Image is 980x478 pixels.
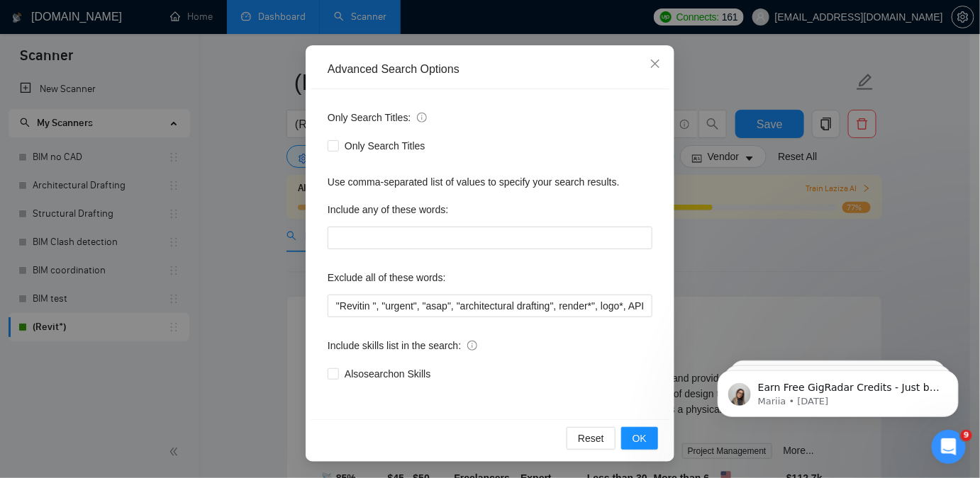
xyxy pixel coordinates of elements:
span: Only Search Titles [339,138,431,154]
span: Only Search Titles: [328,110,427,125]
div: Advanced Search Options [328,62,652,77]
button: Close [636,45,674,84]
label: Include any of these words: [328,198,448,221]
span: close [650,58,661,69]
span: 9 [961,430,972,441]
iframe: Intercom notifications message [696,341,980,440]
span: Include skills list in the search: [328,338,477,353]
label: Exclude all of these words: [328,266,446,289]
span: info-circle [467,341,477,351]
span: Reset [578,431,604,446]
span: Also search on Skills [339,366,436,382]
span: OK [633,431,647,446]
button: Reset [567,427,616,450]
iframe: Intercom live chat [932,430,966,464]
span: info-circle [417,113,427,123]
button: OK [621,427,658,450]
div: Use comma-separated list of values to specify your search results. [328,174,652,190]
